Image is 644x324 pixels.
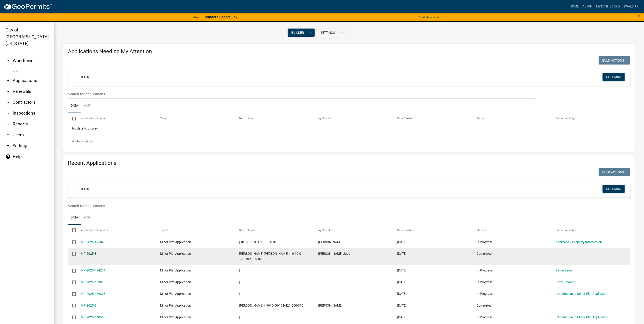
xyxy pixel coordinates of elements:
[318,304,342,307] span: Melissa A Zink
[68,160,630,166] h4: Recent Applications
[5,154,11,159] i: help
[599,168,630,176] button: Bulk Actions
[68,48,630,55] h4: Applications Needing My Attention
[581,2,594,11] a: Admin
[622,2,640,11] a: swalsh
[397,315,407,319] span: 07/11/2025
[603,185,625,193] button: Columns
[476,280,493,284] span: In Progress
[568,2,581,11] a: Home
[397,269,407,272] span: 09/05/2025
[160,117,166,120] span: Type
[5,100,11,105] i: arrow_drop_down
[72,140,86,143] span: 0 selected /
[160,280,191,284] span: Minor Plat Application
[81,252,97,255] a: MP-2025-3
[318,229,330,232] span: Applicant
[318,240,342,244] span: Jason Copperwaite
[239,315,240,319] span: |
[239,292,240,295] span: |
[5,143,11,149] i: arrow_drop_down
[317,29,339,37] button: Settings
[393,225,472,236] datatable-header-cell: Date Created
[160,269,191,272] span: Minor Plat Application
[68,113,77,124] datatable-header-cell: Select
[204,15,238,19] strong: Contact Support Link!
[77,225,156,236] datatable-header-cell: Application Number
[239,240,279,244] span: | 10-19-01-001-111.000-010
[638,14,641,19] button: Close
[68,201,536,211] input: Search for applications
[638,13,641,19] span: ×
[81,211,93,225] a: Map
[5,78,11,83] i: arrow_drop_down
[160,292,191,295] span: Minor Plat Application
[472,225,551,236] datatable-header-cell: Status
[476,252,492,255] span: Completed
[393,113,472,124] datatable-header-cell: Date Created
[81,280,106,284] a: MP-2025-459970
[5,121,11,127] i: arrow_drop_down
[81,292,106,295] a: MP-2025-459808
[160,252,191,255] span: Minor Plat Application
[81,117,106,120] span: Application Number
[160,240,191,244] span: Minor Plat Application
[68,89,536,99] input: Search for applications
[314,113,393,124] datatable-header-cell: Applicant
[556,280,575,284] a: Parcel search
[556,292,608,295] a: Introduction to Minor Plat Application
[81,99,93,113] a: Map
[318,117,330,120] span: Applicant
[551,225,630,236] datatable-header-cell: Current Activity
[417,14,442,21] button: Don't show again
[73,73,93,81] a: + Filter
[81,304,97,307] a: MP-2025-2
[476,229,484,232] span: Status
[73,185,93,193] a: + Filter
[556,269,575,272] a: Parcel search
[235,225,314,236] datatable-header-cell: Description
[594,2,622,11] a: My Dashboard
[156,113,235,124] datatable-header-cell: Type
[397,280,407,284] span: 08/06/2025
[397,229,413,232] span: Date Created
[77,113,156,124] datatable-header-cell: Application Number
[239,252,304,261] span: Robert D. Jack | 10-19-01-100-369.000-009
[476,269,493,272] span: In Progress
[397,117,413,120] span: Date Created
[239,269,240,272] span: |
[472,113,551,124] datatable-header-cell: Status
[68,225,77,236] datatable-header-cell: Select
[397,240,407,244] span: 09/08/2025
[599,56,630,65] button: Bulk Actions
[160,315,191,319] span: Minor Plat Application
[239,280,240,284] span: |
[556,240,602,244] a: Applicant & Property Information
[556,117,575,120] span: Current Activity
[156,225,235,236] datatable-header-cell: Type
[397,292,407,295] span: 08/06/2025
[68,211,81,225] a: Data
[239,117,253,120] span: Description
[239,229,253,232] span: Description
[603,73,625,81] button: Columns
[476,304,492,307] span: Completed
[397,252,407,255] span: 09/08/2025
[318,252,350,255] span: Robert D. Jack
[81,240,106,244] a: MP-2025-475043
[397,304,407,307] span: 07/24/2025
[476,240,493,244] span: In Progress
[314,225,393,236] datatable-header-cell: Applicant
[81,229,106,232] span: Application Number
[476,117,484,120] span: Status
[191,14,201,21] a: View
[68,136,630,147] div: 0 total
[235,113,314,124] datatable-header-cell: Description
[68,99,81,113] a: Data
[551,113,630,124] datatable-header-cell: Current Activity
[68,124,630,136] div: No data to display
[476,315,493,319] span: In Progress
[81,315,106,319] a: MP-2025-448500
[476,292,493,295] span: In Progress
[160,229,166,232] span: Type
